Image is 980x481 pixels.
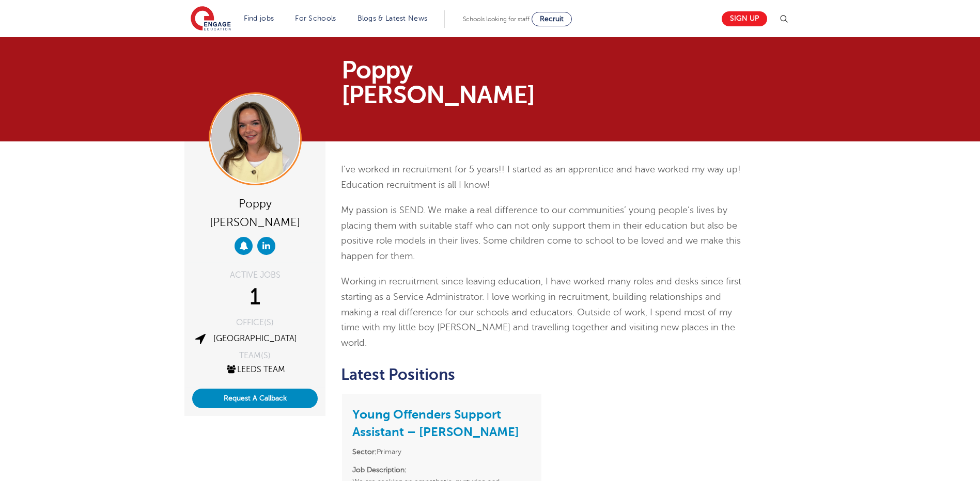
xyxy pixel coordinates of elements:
a: Recruit [532,12,572,26]
span: Schools looking for staff [463,15,530,23]
a: Sign up [722,11,767,26]
span: I’ve worked in recruitment for 5 years!! I started as an apprentice and have worked my way up! Ed... [341,164,741,190]
div: Poppy [PERSON_NAME] [192,193,318,232]
button: Request A Callback [192,389,318,408]
p: My passion is SEND. We make a real difference to our communities’ young people’s lives by placing... [341,203,743,264]
div: TEAM(S) [192,351,318,360]
strong: Sector: [352,448,377,456]
div: ACTIVE JOBS [192,271,318,279]
span: Working in recruitment since leaving education, I have worked many roles and desks since first st... [341,276,741,347]
div: 1 [192,284,318,310]
strong: Job Description: [352,466,407,474]
h2: Latest Positions [341,366,743,383]
li: Primary [352,446,531,458]
img: Engage Education [191,6,231,32]
a: [GEOGRAPHIC_DATA] [213,334,297,343]
a: Find jobs [244,14,274,22]
div: OFFICE(S) [192,318,318,327]
span: Recruit [540,15,564,23]
h1: Poppy [PERSON_NAME] [341,58,587,107]
a: Blogs & Latest News [357,14,428,22]
a: Young Offenders Support Assistant – [PERSON_NAME] [352,407,519,439]
a: Leeds Team [225,365,285,374]
a: For Schools [295,14,336,22]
